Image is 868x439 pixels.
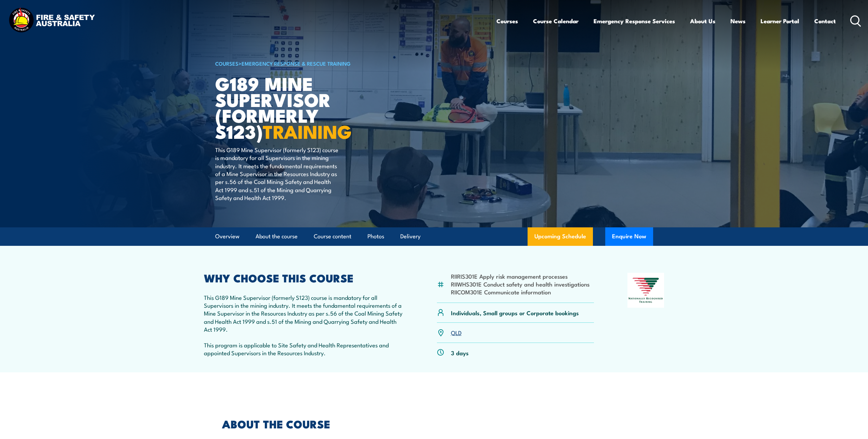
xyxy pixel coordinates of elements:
p: This program is applicable to Site Safety and Health Representatives and appointed Supervisors in... [204,341,404,357]
li: RIICOM301E Communicate information [451,288,590,296]
a: Upcoming Schedule [528,227,593,246]
a: Emergency Response & Rescue Training [242,59,351,67]
p: This G189 Mine Supervisor (formerly S123) course is mandatory for all Supervisors in the mining i... [204,293,404,333]
img: Nationally Recognised Training logo. [627,273,664,308]
button: Enquire Now [605,227,653,246]
h2: WHY CHOOSE THIS COURSE [204,273,404,282]
h2: ABOUT THE COURSE [222,419,403,428]
a: About Us [690,12,715,30]
strong: TRAINING [263,117,352,145]
p: This G189 Mine Supervisor (formerly S123) course is mandatory for all Supervisors in the mining i... [215,146,340,202]
h1: G189 Mine Supervisor (formerly S123) [215,75,384,139]
a: Emergency Response Services [594,12,675,30]
p: 3 days [451,349,469,357]
a: COURSES [215,59,238,67]
a: Learner Portal [761,12,799,30]
a: News [730,12,746,30]
a: Course Calendar [533,12,579,30]
a: Overview [215,227,239,245]
p: Individuals, Small groups or Corporate bookings [451,309,579,317]
a: Contact [814,12,836,30]
a: Courses [496,12,518,30]
li: RIIWHS301E Conduct safety and health investigations [451,280,590,288]
a: Delivery [400,227,420,245]
a: About the course [256,227,298,245]
a: Photos [367,227,384,245]
a: Course content [314,227,351,245]
li: RIIRIS301E Apply risk management processes [451,272,590,280]
h6: > [215,59,384,67]
a: QLD [451,328,462,336]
